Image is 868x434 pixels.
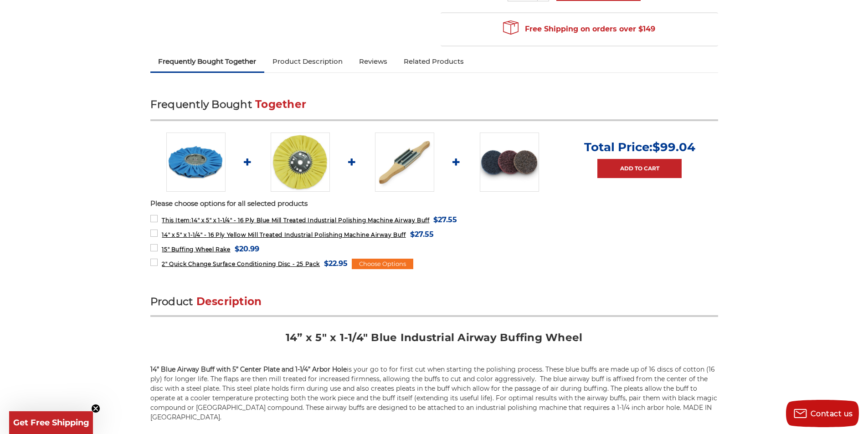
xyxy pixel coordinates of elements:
a: Frequently Bought Together [150,51,265,71]
strong: 14” Blue Airway Buff with 5” Center Plate and 1-1/4” Arbor Hole [150,365,347,373]
span: Product [150,295,193,308]
span: $27.55 [433,214,457,226]
p: Please choose options for all selected products [150,199,718,209]
strong: This Item: [162,217,191,224]
span: Free Shipping on orders over $149 [503,20,655,38]
span: 14" x 5" x 1-1/4" - 16 Ply Blue Mill Treated Industrial Polishing Machine Airway Buff [162,217,429,224]
span: $99.04 [652,140,695,154]
p: Total Price: [584,140,695,154]
span: 14" x 5" x 1-1/4" - 16 Ply Yellow Mill Treated Industrial Polishing Machine Airway Buff [162,231,406,238]
span: 15" Buffing Wheel Rake [162,246,230,253]
p: is your go to for first cut when starting the polishing process. These blue buffs are made up of ... [150,365,718,422]
span: Description [196,295,262,308]
span: $27.55 [410,228,434,240]
button: Close teaser [91,404,100,413]
span: Contact us [811,409,853,418]
span: Together [255,98,306,111]
span: 2" Quick Change Surface Conditioning Disc - 25 Pack [162,260,320,267]
span: Get Free Shipping [13,418,89,428]
a: Related Products [395,51,472,71]
span: $22.95 [324,257,348,270]
div: Get Free ShippingClose teaser [9,411,93,434]
button: Contact us [786,400,859,427]
div: Choose Options [352,259,413,270]
span: Frequently Bought [150,98,252,111]
a: Product Description [264,51,351,71]
img: 14 inch blue industrial polishing machine buff [166,133,226,192]
h2: 14” x 5" x 1-1/4" Blue Industrial Airway Buffing Wheel [150,331,718,351]
a: Add to Cart [597,159,682,178]
span: $20.99 [235,243,259,255]
a: Reviews [351,51,395,71]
